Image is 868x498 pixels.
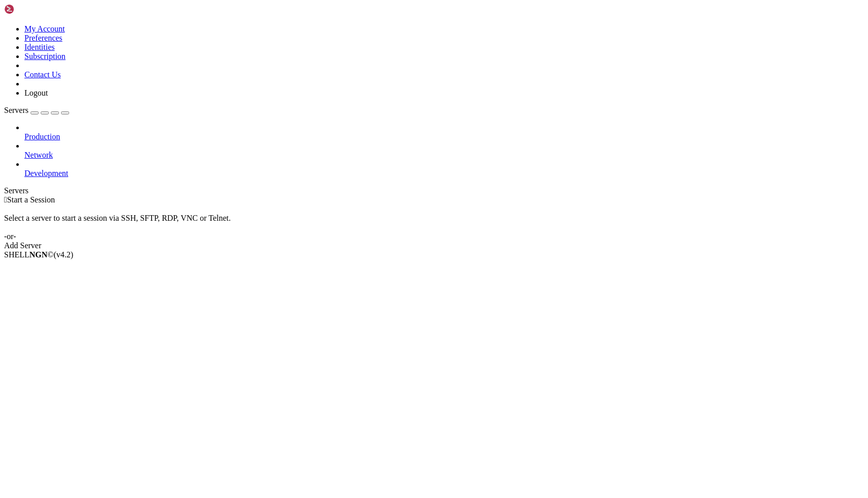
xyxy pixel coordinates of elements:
[4,186,864,195] div: Servers
[24,52,66,61] a: Subscription
[24,123,864,141] li: Production
[24,169,864,178] a: Development
[24,34,63,42] a: Preferences
[24,151,53,159] span: Network
[24,160,864,178] li: Development
[4,106,69,114] a: Servers
[4,204,864,241] div: Select a server to start a session via SSH, SFTP, RDP, VNC or Telnet. -or-
[24,70,61,79] a: Contact Us
[24,43,55,51] a: Identities
[4,4,63,14] img: Shellngn
[24,89,48,97] a: Logout
[24,169,68,178] span: Development
[4,241,864,250] div: Add Server
[24,24,65,33] a: My Account
[24,141,864,160] li: Network
[7,195,55,204] span: Start a Session
[4,106,28,114] span: Servers
[4,195,7,204] span: 
[29,250,48,259] b: NGN
[24,151,864,160] a: Network
[24,132,864,141] a: Production
[24,132,60,141] span: Production
[54,250,74,259] span: 4.2.0
[4,250,73,259] span: SHELL ©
